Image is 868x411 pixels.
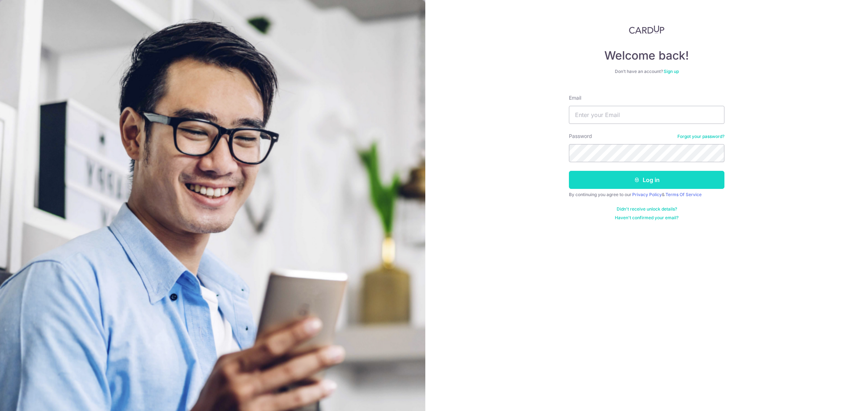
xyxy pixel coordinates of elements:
label: Email [569,94,581,101]
a: Terms Of Service [665,192,702,197]
a: Didn't receive unlock details? [617,206,677,212]
div: Don’t have an account? [569,69,724,74]
a: Forgot your password? [677,134,724,139]
div: By continuing you agree to our & [569,192,724,198]
a: Sign up [664,69,679,74]
input: Enter your Email [569,106,724,124]
label: Password [569,133,592,140]
a: Haven't confirmed your email? [615,215,678,221]
h4: Welcome back! [569,48,724,63]
img: CardUp Logo [629,25,664,34]
button: Log in [569,171,724,189]
a: Privacy Policy [632,192,662,197]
